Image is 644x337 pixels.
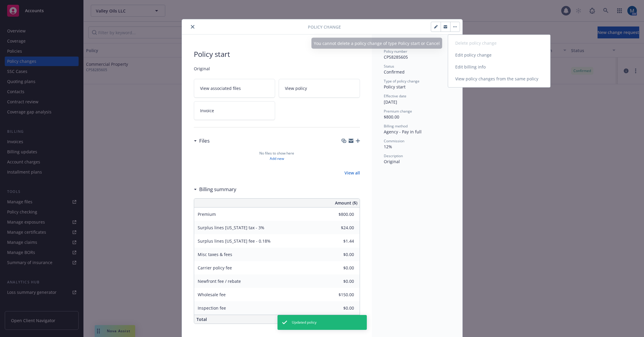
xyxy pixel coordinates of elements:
[200,107,214,114] span: Invoice
[319,303,358,312] input: 0.00
[198,211,216,217] span: Premium
[384,124,408,129] span: Billing method
[384,64,394,69] span: Status
[319,223,358,232] input: 0.00
[198,225,264,230] span: Surplus lines [US_STATE] tax - 3%
[194,101,275,120] a: Invoice
[319,210,358,219] input: 0.00
[384,99,397,105] span: [DATE]
[189,23,196,30] button: close
[194,79,275,98] a: View associated files
[384,159,400,164] span: Original
[384,49,407,54] span: Policy number
[344,170,360,176] a: View all
[384,138,404,143] span: Commission
[198,292,226,297] span: Wholesale fee
[199,137,210,145] h3: Files
[384,84,406,90] span: Policy start
[335,200,357,206] span: Amount ($)
[384,129,422,135] span: Agency - Pay in full
[319,263,358,272] input: 0.00
[384,93,406,99] span: Effective date
[384,109,412,114] span: Premium change
[285,85,307,91] span: View policy
[308,24,341,30] span: Policy Change
[198,265,232,271] span: Carrier policy fee
[198,278,241,284] span: Newfront fee / rebate
[384,69,405,75] span: Confirmed
[319,250,358,259] input: 0.00
[270,156,284,161] a: Add new
[292,320,316,325] span: Updated policy
[198,252,232,257] span: Misc taxes & fees
[384,114,399,120] span: $800.00
[194,137,210,145] div: Files
[384,153,403,158] span: Description
[194,49,360,60] span: Policy start
[199,185,236,193] h3: Billing summary
[319,277,358,285] input: 0.00
[197,316,207,322] span: Total
[384,54,408,60] span: CPS8285605
[319,236,358,245] input: 0.00
[259,151,294,156] span: No files to show here
[384,144,392,149] span: 12%
[198,238,271,244] span: Surplus lines [US_STATE] fee - 0.18%
[194,185,236,193] div: Billing summary
[279,79,360,98] a: View policy
[194,65,360,72] span: Original
[319,290,358,299] input: 0.00
[200,85,241,91] span: View associated files
[198,305,226,311] span: Inspection fee
[384,79,420,84] span: Type of policy change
